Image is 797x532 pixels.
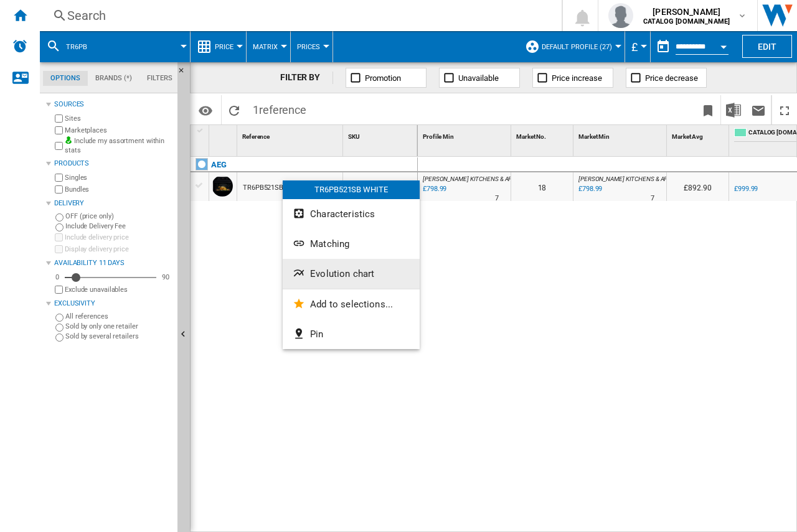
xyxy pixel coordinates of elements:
span: Matching [310,238,349,250]
span: Pin [310,329,323,340]
button: Characteristics [283,199,420,229]
span: Add to selections... [310,299,393,310]
button: Add to selections... [283,289,420,319]
button: Evolution chart [283,259,420,289]
button: Pin... [283,319,420,349]
span: Evolution chart [310,268,374,279]
div: TR6PB521SB WHITE [283,180,420,199]
span: Characteristics [310,208,375,220]
button: Matching [283,229,420,259]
